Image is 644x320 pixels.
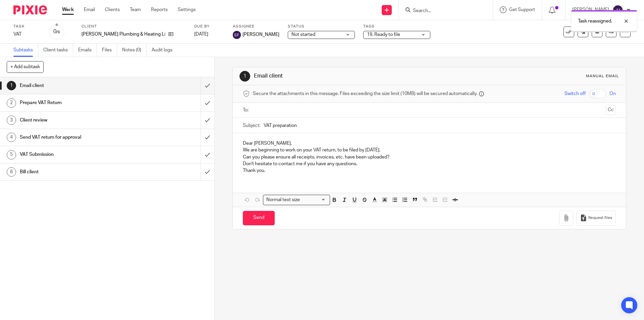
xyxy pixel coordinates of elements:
label: Status [288,24,355,29]
label: Task [13,24,40,29]
a: Team [130,6,141,13]
label: Assignee [233,24,279,29]
span: Switch off [565,90,586,97]
h1: VAT Submission [20,149,136,159]
h1: Prepare VAT Return [20,98,136,108]
a: Reports [151,6,168,13]
span: Not started [291,32,315,37]
img: svg%3E [233,31,241,39]
p: Dear [PERSON_NAME], [243,140,615,147]
p: Task reassigned. [578,18,612,25]
input: Search for option [302,196,326,203]
div: 6 [7,167,16,177]
span: [DATE] [194,32,208,37]
span: Normal text size [265,196,301,203]
span: Request files [588,215,612,221]
a: Clients [105,6,120,13]
div: Manual email [586,74,619,79]
div: Search for option [263,195,330,205]
div: 0 [53,28,60,36]
span: Secure the attachments in this message. Files exceeding the size limit (10MB) will be secured aut... [253,90,477,97]
span: 19. Ready to file [367,32,400,37]
span: [PERSON_NAME] [243,31,279,38]
img: Pixie [13,5,47,14]
div: 4 [7,133,16,142]
img: svg%3E [612,5,623,15]
div: 3 [7,116,16,125]
h1: Bill client [20,167,136,177]
label: Subject: [243,122,260,129]
a: Client tasks [43,44,73,57]
h1: Email client [254,73,444,80]
div: 2 [7,98,16,108]
a: Emails [78,44,97,57]
small: /6 [56,30,60,34]
p: Thank you. [243,167,615,174]
div: 5 [7,150,16,159]
div: VAT [13,31,40,38]
span: On [609,90,616,97]
button: + Add subtask [7,61,44,73]
a: Files [102,44,117,57]
button: Request files [577,211,615,226]
label: Due by [194,24,224,29]
a: Email [84,6,95,13]
a: Subtasks [13,44,38,57]
p: We are beginning to work on your VAT return, to be filed by [DATE]. [243,147,615,153]
a: Settings [178,6,196,13]
p: [PERSON_NAME] Plumbing & Heating Limited [82,31,165,38]
p: Don't hesitate to contact me if you have any questions. [243,161,615,167]
h1: Email client [20,81,136,91]
input: Send [243,211,275,225]
a: Work [62,6,74,13]
h1: Send VAT return for approval [20,132,136,142]
a: Audit logs [152,44,177,57]
div: 1 [239,71,250,82]
label: Client [82,24,186,29]
button: Cc [606,105,616,115]
div: 1 [7,81,16,90]
a: Notes (0) [122,44,147,57]
label: To: [243,107,250,113]
h1: Client review [20,115,136,125]
p: Can you please ensure all receipts, invoices, etc. have been uploaded? [243,154,615,161]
